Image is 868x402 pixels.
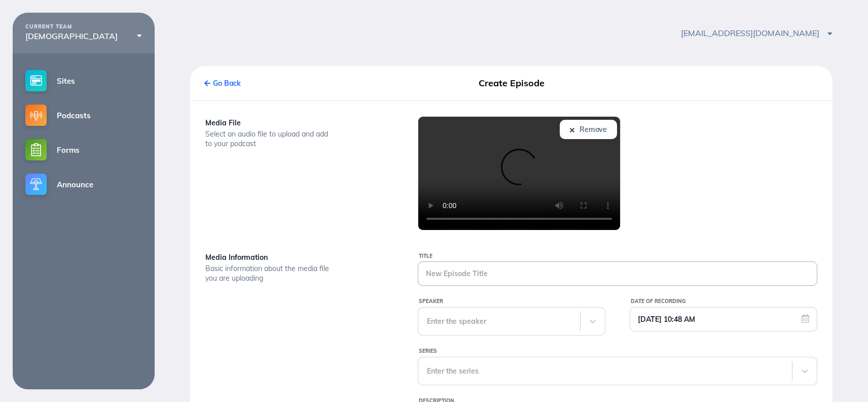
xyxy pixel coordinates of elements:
input: SeriesEnter the series [427,367,429,375]
img: podcasts-small@2x.png [25,105,47,126]
div: Speaker [419,296,605,307]
div: Create Episode [409,74,613,92]
a: Announce [13,167,155,202]
input: SpeakerEnter the speaker [427,317,429,325]
a: Go Back [204,79,241,88]
div: Basic information about the media file you are uploading [205,264,332,283]
img: icon-close-x-dark@2x.png [570,128,574,132]
div: Date of Recording [631,296,817,307]
input: New Episode Title [418,262,817,285]
div: CURRENT TEAM [25,24,142,30]
button: Remove [560,120,617,139]
img: forms-small@2x.png [25,139,47,160]
div: Media Information [205,251,392,264]
a: Sites [13,63,155,98]
img: announce-small@2x.png [25,174,47,195]
img: sites-small@2x.png [25,70,47,91]
div: [DEMOGRAPHIC_DATA] [25,31,142,41]
div: Series [419,346,817,357]
a: Forms [13,132,155,167]
div: Title [419,251,817,262]
a: Podcasts [13,98,155,132]
div: Select an audio file to upload and add to your podcast [205,129,332,149]
span: [EMAIL_ADDRESS][DOMAIN_NAME] [681,28,832,38]
div: Media File [205,116,392,129]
